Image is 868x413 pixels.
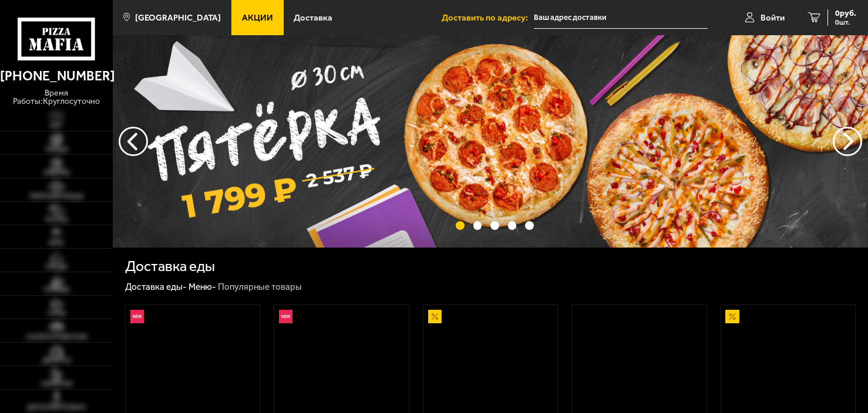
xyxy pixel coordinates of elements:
img: Акционный [428,310,442,323]
img: Новинка [279,310,292,323]
span: 0 руб. [835,9,856,18]
button: предыдущий [833,127,862,156]
span: Войти [761,13,785,22]
span: [GEOGRAPHIC_DATA] [135,13,221,22]
span: Доставить по адресу: [442,13,534,22]
button: точки переключения [525,221,534,230]
span: Акции [242,13,273,22]
a: Меню- [189,282,216,292]
img: Новинка [130,310,144,323]
img: Акционный [725,310,739,323]
button: точки переключения [490,221,499,230]
button: точки переключения [473,221,482,230]
h1: Доставка еды [125,259,215,274]
span: 0 шт. [835,19,856,26]
div: Популярные товары [218,281,302,293]
span: Доставка [294,13,332,22]
a: Доставка еды- [125,282,187,292]
button: следующий [119,127,148,156]
input: Ваш адрес доставки [534,7,708,29]
button: точки переключения [456,221,465,230]
button: точки переключения [508,221,517,230]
